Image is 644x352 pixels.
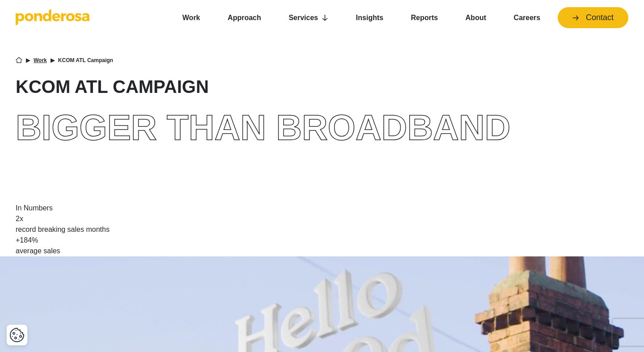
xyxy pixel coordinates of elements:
[346,8,394,27] a: Insights
[217,8,271,27] a: Approach
[172,8,210,27] a: Work
[504,8,551,27] a: Careers
[16,9,159,27] a: Go to homepage
[34,58,47,63] a: Work
[279,8,339,27] a: Services
[558,7,628,28] a: Contact
[16,246,628,256] div: average sales
[51,58,55,63] li: ▶︎
[9,327,25,343] img: Revisit consent button
[16,224,628,235] div: record breaking sales months
[16,57,22,63] a: Home
[26,58,30,63] li: ▶︎
[58,58,113,63] li: KCOM ATL Campaign
[455,8,496,27] a: About
[16,203,628,214] div: In Numbers
[9,327,25,343] button: Cookie Settings
[16,214,628,224] div: 2x
[401,8,448,27] a: Reports
[16,110,628,146] div: Bigger than Broadband
[16,78,628,96] h1: KCOM ATL Campaign
[16,235,628,246] div: +184%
